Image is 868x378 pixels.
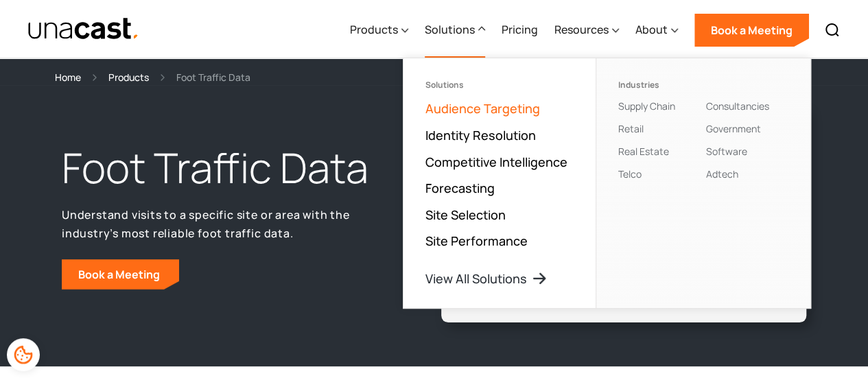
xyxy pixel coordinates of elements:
div: Resources [554,21,609,38]
div: Products [350,2,408,58]
a: Site Selection [425,206,506,223]
div: About [635,2,678,58]
a: Pricing [502,2,538,58]
a: Book a Meeting [694,14,809,47]
div: Solutions [425,21,475,38]
img: Unacast text logo [27,17,139,41]
a: Government [706,122,761,135]
div: Solutions [425,2,485,58]
a: Identity Resolution [425,127,536,143]
div: Resources [554,2,619,58]
a: home [27,17,139,41]
img: Search icon [824,22,841,38]
a: Consultancies [706,99,769,113]
a: Real Estate [618,145,669,158]
a: View All Solutions [425,270,548,287]
a: Forecasting [425,180,495,196]
div: Industries [618,80,701,90]
div: Foot Traffic Data [176,69,250,85]
a: Book a Meeting [62,259,179,290]
a: Software [706,145,747,158]
nav: Solutions [403,58,811,309]
a: Audience Targeting [425,100,540,117]
a: Products [108,69,149,85]
a: Telco [618,167,642,180]
a: Supply Chain [618,99,675,113]
a: Adtech [706,167,738,180]
div: Products [350,21,398,38]
a: Site Performance [425,233,528,249]
p: Understand visits to a specific site or area with the industry’s most reliable foot traffic data. [62,206,390,242]
div: Solutions [425,80,574,90]
div: About [635,21,668,38]
a: Home [55,69,81,85]
a: Competitive Intelligence [425,154,567,170]
h1: Foot Traffic Data [62,141,390,196]
div: Cookie Preferences [7,338,40,371]
a: Retail [618,122,644,135]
